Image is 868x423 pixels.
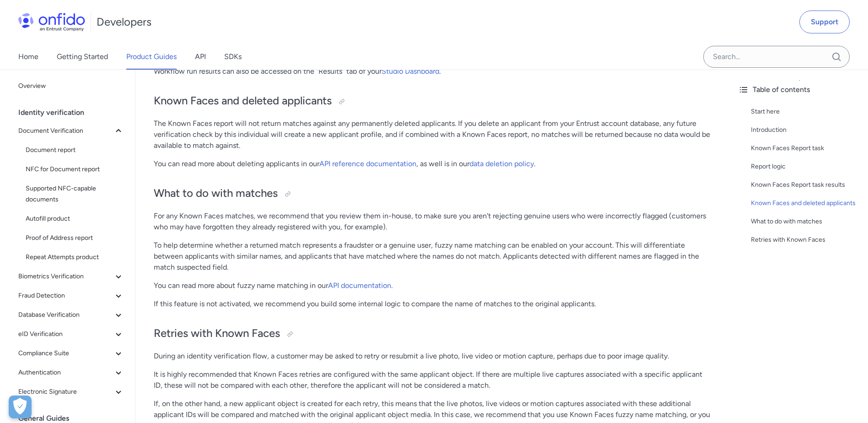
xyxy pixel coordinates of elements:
span: Autofill product [26,213,124,224]
button: Compliance Suite [15,344,128,363]
p: During an identity verification flow, a customer may be asked to retry or resubmit a live photo, ... [154,351,712,362]
p: The Known Faces report will not return matches against any permanently deleted applicants. If you... [154,118,712,151]
button: Electronic Signature [15,383,128,401]
h2: What to do with matches [154,186,712,201]
p: It is highly recommended that Known Faces retries are configured with the same applicant object. ... [154,369,712,391]
span: Proof of Address report [26,233,124,244]
a: API [195,44,206,70]
a: SDKs [224,44,242,70]
p: Workflow run results can also be accessed on the "Results" tab of your . [154,66,712,77]
span: Supported NFC-capable documents [26,183,124,205]
a: Home [18,44,38,70]
a: Studio Dashboard [382,67,439,76]
a: NFC for Document report [22,160,128,179]
img: Onfido Logo [18,13,85,31]
a: Getting Started [57,44,108,70]
input: Onfido search input field [703,46,850,68]
span: eID Verification [18,329,113,340]
a: Repeat Attempts product [22,248,128,266]
a: Report logic [751,161,861,172]
a: API reference documentation [319,159,416,168]
div: Identity verification [18,103,131,122]
a: Introduction [751,125,861,136]
a: Overview [15,77,128,95]
span: Repeat Attempts product [26,252,124,263]
span: Overview [18,81,124,92]
a: data deletion policy [469,159,534,168]
button: Fraud Detection [15,287,128,305]
a: Support [799,11,850,33]
p: If this feature is not activated, we recommend you build some internal logic to compare the name ... [154,298,712,309]
a: What to do with matches [751,216,861,227]
p: You can read more about deleting applicants in our , as well is in our . [154,158,712,169]
a: API documentation [328,281,391,290]
a: Supported NFC-capable documents [22,179,128,209]
a: Retries with Known Faces [751,234,861,245]
span: NFC for Document report [26,164,124,175]
span: Electronic Signature [18,386,113,397]
a: Autofill product [22,210,128,228]
h1: Developers [97,15,151,29]
a: Product Guides [126,44,177,70]
span: Fraud Detection [18,290,113,301]
p: You can read more about fuzzy name matching in our . [154,280,712,291]
button: Document Verification [15,122,128,140]
p: To help determine whether a returned match represents a fraudster or a genuine user, fuzzy name m... [154,240,712,273]
a: Known Faces Report task results [751,179,861,190]
span: Biometrics Verification [18,271,113,282]
a: Document report [22,141,128,159]
span: Database Verification [18,309,113,320]
span: Compliance Suite [18,348,113,359]
h2: Known Faces and deleted applicants [154,93,712,109]
span: Document Verification [18,125,113,136]
p: For any Known Faces matches, we recommend that you review them in-house, to make sure you aren't ... [154,211,712,233]
button: eID Verification [15,325,128,343]
div: Table of contents [738,84,861,95]
span: Document report [26,145,124,156]
button: Database Verification [15,306,128,324]
a: Known Faces and deleted applicants [751,198,861,209]
button: Open Preferences [9,396,32,418]
div: Cookie Preferences [9,396,32,418]
a: Start here [751,106,861,117]
button: Authentication [15,363,128,382]
a: Proof of Address report [22,229,128,247]
a: Known Faces Report task [751,143,861,154]
span: Authentication [18,367,113,378]
button: Biometrics Verification [15,267,128,286]
h2: Retries with Known Faces [154,326,712,342]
